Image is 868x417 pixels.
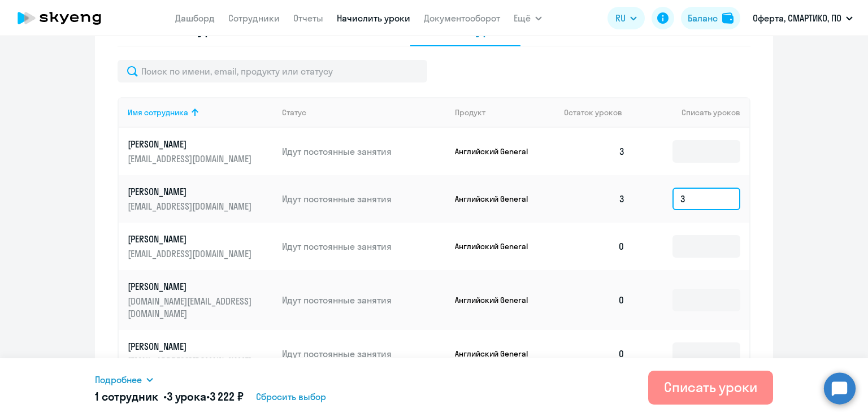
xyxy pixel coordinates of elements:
[615,11,626,25] span: RU
[282,240,446,253] p: Идут постоянные занятия
[282,107,446,118] div: Статус
[455,146,540,157] p: Английский General
[128,185,254,198] p: [PERSON_NAME]
[175,12,215,24] a: Дашборд
[634,97,749,128] th: Списать уроков
[128,280,254,293] p: [PERSON_NAME]
[607,7,645,29] button: RU
[128,233,254,245] p: [PERSON_NAME]
[228,12,280,24] a: Сотрудники
[128,185,273,212] a: [PERSON_NAME][EMAIL_ADDRESS][DOMAIN_NAME]
[256,390,326,403] span: Сбросить выбор
[128,107,188,118] div: Имя сотрудника
[747,5,858,32] button: Оферта, СМАРТИКО, ПО
[688,11,718,25] div: Баланс
[128,107,273,118] div: Имя сотрудника
[128,355,254,367] p: [EMAIL_ADDRESS][DOMAIN_NAME]
[455,349,540,359] p: Английский General
[282,294,446,306] p: Идут постоянные занятия
[555,223,634,270] td: 0
[167,389,206,403] span: 3 урока
[282,193,446,205] p: Идут постоянные занятия
[282,107,306,118] div: Статус
[455,194,540,204] p: Английский General
[455,241,540,251] p: Английский General
[722,12,734,24] img: balance
[337,12,410,24] a: Начислить уроки
[555,270,634,330] td: 0
[95,373,142,386] span: Подробнее
[455,107,555,118] div: Продукт
[555,128,634,175] td: 3
[128,138,273,165] a: [PERSON_NAME][EMAIL_ADDRESS][DOMAIN_NAME]
[282,347,446,360] p: Идут постоянные занятия
[128,295,254,320] p: [DOMAIN_NAME][EMAIL_ADDRESS][DOMAIN_NAME]
[128,247,254,260] p: [EMAIL_ADDRESS][DOMAIN_NAME]
[555,330,634,377] td: 0
[455,295,540,305] p: Английский General
[664,378,757,396] div: Списать уроки
[293,12,323,24] a: Отчеты
[95,389,244,405] h5: 1 сотрудник • •
[128,153,254,165] p: [EMAIL_ADDRESS][DOMAIN_NAME]
[514,7,542,29] button: Ещё
[564,107,634,118] div: Остаток уроков
[455,107,485,118] div: Продукт
[210,389,244,403] span: 3 222 ₽
[564,107,622,118] span: Остаток уроков
[128,280,273,320] a: [PERSON_NAME][DOMAIN_NAME][EMAIL_ADDRESS][DOMAIN_NAME]
[753,11,841,25] p: Оферта, СМАРТИКО, ПО
[282,145,446,158] p: Идут постоянные занятия
[681,7,740,29] button: Балансbalance
[128,340,273,367] a: [PERSON_NAME][EMAIL_ADDRESS][DOMAIN_NAME]
[648,371,773,405] button: Списать уроки
[118,60,427,82] input: Поиск по имени, email, продукту или статусу
[128,233,273,260] a: [PERSON_NAME][EMAIL_ADDRESS][DOMAIN_NAME]
[128,200,254,212] p: [EMAIL_ADDRESS][DOMAIN_NAME]
[128,340,254,353] p: [PERSON_NAME]
[128,138,254,150] p: [PERSON_NAME]
[424,12,500,24] a: Документооборот
[555,175,634,223] td: 3
[514,11,531,25] span: Ещё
